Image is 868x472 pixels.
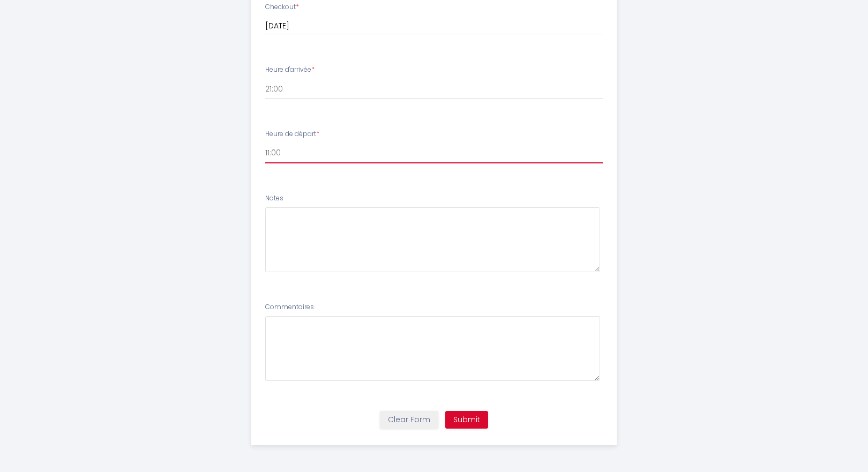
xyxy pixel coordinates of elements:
[265,2,299,12] label: Checkout
[265,302,314,312] label: Commentaires
[265,193,283,204] label: Notes
[380,411,438,429] button: Clear Form
[445,411,488,429] button: Submit
[265,129,319,139] label: Heure de départ
[265,65,315,75] label: Heure d'arrivée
